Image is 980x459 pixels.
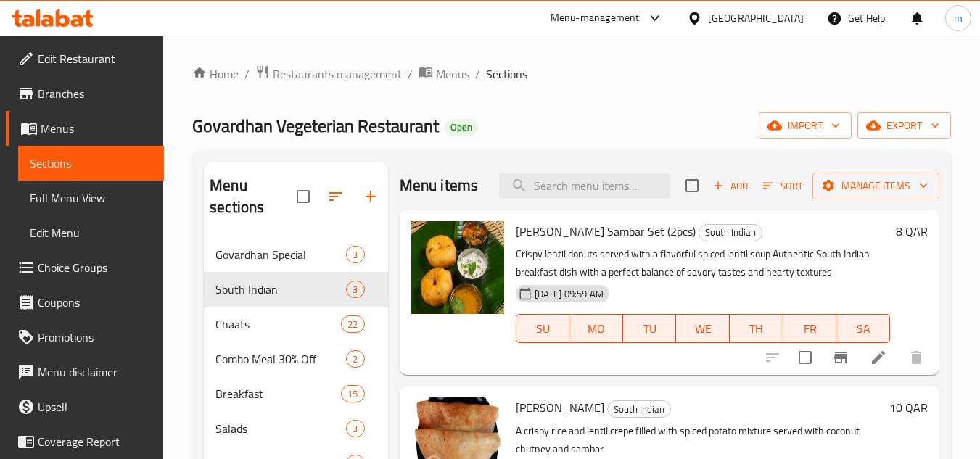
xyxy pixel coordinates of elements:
[677,170,707,201] span: Select section
[273,65,402,83] span: Restaurants management
[857,112,951,139] button: export
[842,318,884,339] span: SA
[711,178,750,194] span: Add
[730,314,783,343] button: TH
[215,281,346,298] span: South Indian
[870,349,887,366] a: Edit menu item
[608,401,670,418] span: South Indian
[516,314,570,343] button: SU
[215,350,346,368] span: Combo Meal 30% Off
[754,175,812,197] span: Sort items
[823,340,858,375] button: Branch-specific-item
[204,376,387,411] div: Breakfast15
[215,385,341,402] span: Breakfast
[575,318,617,339] span: MO
[341,315,364,333] div: items
[551,9,640,27] div: Menu-management
[707,175,754,197] button: Add
[346,246,364,263] div: items
[346,420,364,437] div: items
[6,285,164,320] a: Coupons
[824,177,928,195] span: Manage items
[204,237,387,272] div: Govardhan Special3
[759,112,852,139] button: import
[38,433,152,450] span: Coverage Report
[699,224,762,241] div: South Indian
[682,318,724,339] span: WE
[255,65,402,83] a: Restaurants management
[789,318,831,339] span: FR
[210,175,296,218] h2: Menu sections
[411,221,504,314] img: Vada Sambar Set (2pcs)
[215,420,346,437] span: Salads
[38,50,152,67] span: Edit Restaurant
[18,181,164,215] a: Full Menu View
[204,411,387,446] div: Salads3
[759,175,807,197] button: Sort
[516,397,604,418] span: [PERSON_NAME]
[954,10,963,26] span: m
[346,281,364,298] div: items
[569,314,623,343] button: MO
[288,181,318,212] span: Select all sections
[516,220,696,242] span: [PERSON_NAME] Sambar Set (2pcs)
[347,422,363,436] span: 3
[408,65,413,83] li: /
[522,318,564,339] span: SU
[192,65,951,83] nav: breadcrumb
[516,422,884,458] p: A crispy rice and lentil crepe filled with spiced potato mixture served with coconut chutney and ...
[6,424,164,459] a: Coverage Report
[6,41,164,76] a: Edit Restaurant
[18,146,164,181] a: Sections
[204,342,387,376] div: Combo Meal 30% Off2
[38,85,152,102] span: Branches
[889,397,928,418] h6: 10 QAR
[400,175,479,197] h2: Menu items
[869,117,939,135] span: export
[244,65,250,83] li: /
[736,318,778,339] span: TH
[607,400,671,418] div: South Indian
[215,315,341,333] span: Chaats
[836,314,890,343] button: SA
[770,117,840,135] span: import
[38,328,152,346] span: Promotions
[342,318,363,331] span: 22
[347,248,363,262] span: 3
[516,245,890,281] p: Crispy lentil donuts served with a flavorful spiced lentil soup Authentic South Indian breakfast ...
[419,65,469,83] a: Menus
[699,224,762,241] span: South Indian
[38,398,152,415] span: Upsell
[347,352,363,366] span: 2
[204,307,387,342] div: Chaats22
[529,287,609,301] span: [DATE] 09:59 AM
[6,111,164,146] a: Menus
[6,355,164,389] a: Menu disclaimer
[38,363,152,381] span: Menu disclaimer
[790,342,820,373] span: Select to update
[215,246,346,263] span: Govardhan Special
[30,224,152,241] span: Edit Menu
[341,385,364,402] div: items
[629,318,671,339] span: TU
[499,173,670,199] input: search
[812,173,939,199] button: Manage items
[6,76,164,111] a: Branches
[30,189,152,207] span: Full Menu View
[783,314,837,343] button: FR
[192,109,439,142] span: Govardhan Vegeterian Restaurant
[708,10,804,26] div: [GEOGRAPHIC_DATA]
[623,314,677,343] button: TU
[346,350,364,368] div: items
[6,389,164,424] a: Upsell
[763,178,803,194] span: Sort
[899,340,934,375] button: delete
[38,294,152,311] span: Coupons
[192,65,239,83] a: Home
[342,387,363,401] span: 15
